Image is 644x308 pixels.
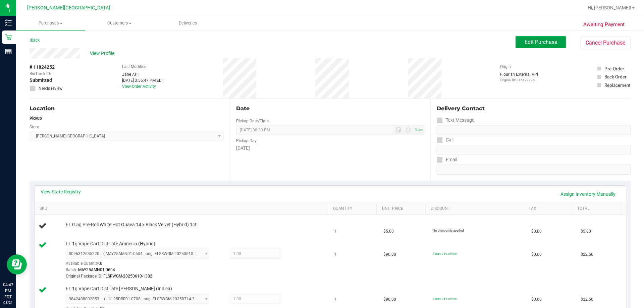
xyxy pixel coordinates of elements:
span: MAY25AMN01-0604 [78,267,115,272]
button: Cancel Purchase [580,37,631,49]
span: Purchases [16,20,85,26]
label: Origin [500,64,511,70]
span: Needs review [39,85,62,91]
p: Original ID: 316429795 [500,77,538,82]
span: 1 [334,296,336,303]
label: Pickup Day [236,138,257,144]
span: FT 1g Vape Cart Distillate Amnesia (Hybrid) [66,241,155,247]
inline-svg: Inventory [5,19,12,26]
span: 75cart: 75% off line [433,297,457,300]
a: Unit Price [382,206,423,211]
div: Flourish External API [500,71,538,82]
span: Awaiting Payment [583,21,625,28]
div: Pre-Order [604,65,624,72]
span: Submitted [30,77,52,84]
span: FT 0.5g Pre-Roll White Hot Guava 14 x Black Velvet (Hybrid) 1ct [66,222,197,228]
a: Assign Inventory Manually [556,188,620,200]
button: Edit Purchase [516,36,566,48]
label: Store [30,124,39,130]
span: FLSRWGM-20250610-1382 [103,274,152,279]
a: Customers [85,16,154,30]
a: Discount [431,206,521,211]
a: Total [577,206,618,211]
inline-svg: Reports [5,48,12,55]
label: Email [437,155,457,165]
div: [DATE] [236,145,424,152]
span: Deliveries [170,20,206,26]
a: Tax [529,206,570,211]
div: Replacement [604,82,630,88]
a: Deliveries [154,16,222,30]
span: $5.00 [383,228,394,235]
p: 08/21 [3,300,13,305]
span: Batch: [66,267,77,272]
label: Pickup Date/Time [236,118,269,124]
span: $22.50 [581,251,593,258]
div: Jane API [122,71,164,77]
a: View State Registry [41,188,81,195]
span: [PERSON_NAME][GEOGRAPHIC_DATA] [27,5,110,11]
span: BioTrack ID: [30,71,51,77]
span: View Profile [90,50,117,57]
span: $90.00 [383,251,396,258]
span: $0.00 [531,251,542,258]
span: $90.00 [383,296,396,303]
p: 04:47 PM EDT [3,282,13,300]
iframe: Resource center [7,254,27,274]
span: $5.00 [581,228,591,235]
input: Format: (999) 999-9999 [437,145,631,155]
label: Call [437,135,453,145]
span: FT 1g Vape Cart Distillate [PERSON_NAME] (Indica) [66,286,172,292]
div: Back Order [604,73,627,80]
span: 1 [334,228,336,235]
span: $22.50 [581,296,593,303]
span: 75cart: 75% off line [433,252,457,255]
span: Edit Purchase [525,39,557,45]
span: Customers [85,20,153,26]
label: Last Modified [122,64,147,70]
span: Hi, [PERSON_NAME]! [588,5,631,10]
input: Format: (999) 999-9999 [437,125,631,135]
label: Text Message [437,115,474,125]
a: SKU [40,206,325,211]
div: [DATE] 3:56:47 PM EDT [122,77,164,83]
a: Back [30,38,40,43]
span: - [53,71,54,77]
a: Purchases [16,16,85,30]
span: $0.00 [531,296,542,303]
span: 0 [100,261,102,266]
a: View Order Activity [122,84,156,89]
inline-svg: Retail [5,34,12,41]
span: No discounts applied [433,229,464,232]
div: Location [30,105,224,113]
div: Available Quantity: [66,259,217,272]
div: Delivery Contact [437,105,631,113]
strong: Pickup [30,116,42,121]
div: Date [236,105,424,113]
span: # 11824252 [30,64,55,71]
a: Quantity [333,206,374,211]
span: 1 [334,251,336,258]
span: $0.00 [531,228,542,235]
span: Original Package ID: [66,274,102,279]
